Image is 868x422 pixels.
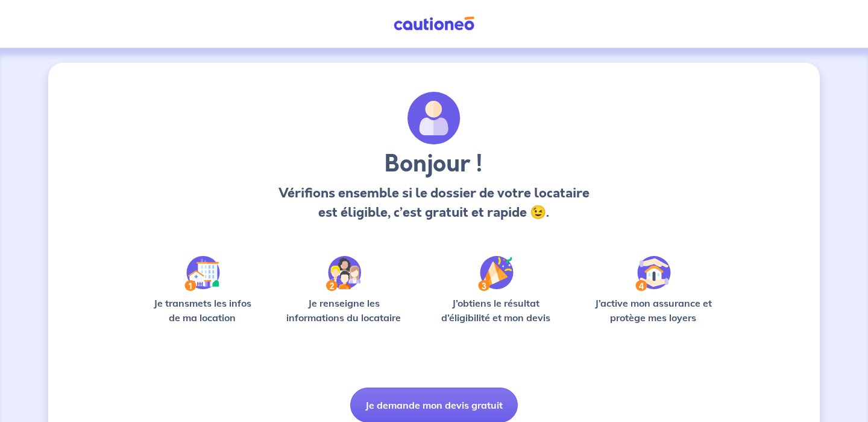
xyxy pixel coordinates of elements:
[635,256,671,291] img: /static/bfff1cf634d835d9112899e6a3df1a5d/Step-4.svg
[184,256,220,291] img: /static/90a569abe86eec82015bcaae536bd8e6/Step-1.svg
[478,256,514,291] img: /static/f3e743aab9439237c3e2196e4328bba9/Step-3.svg
[145,296,260,325] p: Je transmets les infos de ma location
[326,256,361,291] img: /static/c0a346edaed446bb123850d2d04ad552/Step-2.svg
[428,296,564,325] p: J’obtiens le résultat d’éligibilité et mon devis
[275,150,593,179] h3: Bonjour !
[583,296,723,325] p: J’active mon assurance et protège mes loyers
[275,184,593,222] p: Vérifions ensemble si le dossier de votre locataire est éligible, c’est gratuit et rapide 😉.
[279,296,409,325] p: Je renseigne les informations du locataire
[407,92,461,145] img: archivate
[389,16,479,31] img: Cautioneo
